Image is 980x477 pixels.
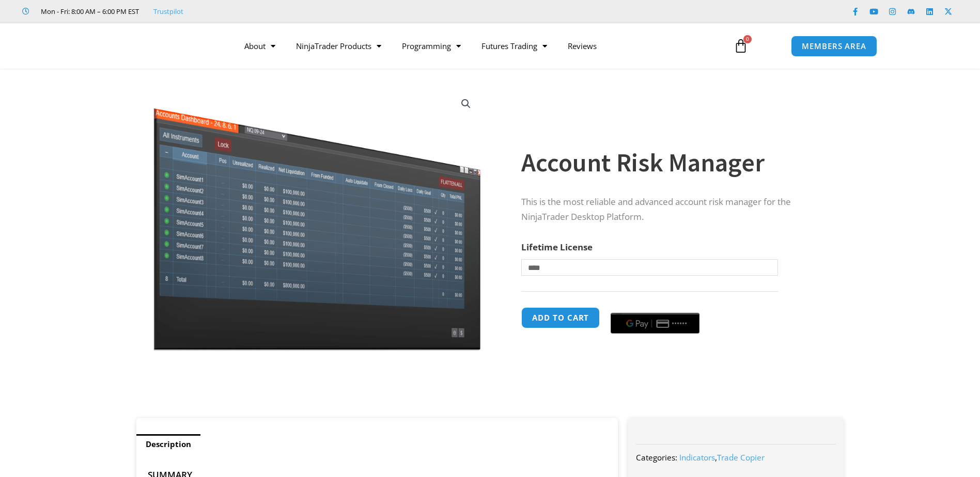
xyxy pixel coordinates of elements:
a: Indicators [679,452,715,463]
h1: Account Risk Manager [521,145,823,181]
img: Screenshot 2024-08-26 15462845454 [151,87,483,351]
a: Trustpilot [153,5,183,18]
a: Reviews [557,34,607,58]
span: Mon - Fri: 8:00 AM – 6:00 PM EST [38,5,139,18]
a: Programming [392,34,471,58]
iframe: Secure payment input frame [609,306,702,307]
img: LogoAI | Affordable Indicators – NinjaTrader [103,27,214,65]
a: Description [136,434,200,454]
span: , [679,452,765,463]
a: NinjaTrader Products [286,34,392,58]
p: This is the most reliable and advanced account risk manager for the NinjaTrader Desktop Platform. [521,195,823,225]
label: Lifetime License [521,241,593,253]
span: MEMBERS AREA [802,42,866,50]
a: Trade Copier [717,452,765,463]
a: View full-screen image gallery [457,94,475,113]
span: 0 [743,35,752,43]
a: MEMBERS AREA [791,36,877,57]
span: Categories: [636,452,677,463]
a: 0 [718,31,764,61]
button: Buy with GPay [611,313,699,333]
a: Futures Trading [471,34,557,58]
a: Clear options [521,281,537,288]
text: •••••• [672,320,688,327]
nav: Menu [234,34,722,58]
a: About [234,34,286,58]
button: Add to cart [521,307,600,328]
